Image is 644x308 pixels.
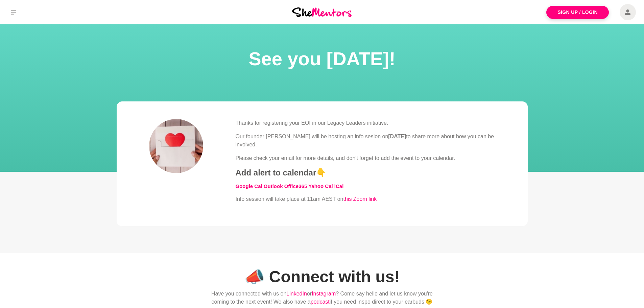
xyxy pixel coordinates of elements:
a: podcast [311,299,330,305]
a: Sign Up / Login [546,6,609,19]
a: iCal [334,183,344,189]
a: Yahoo Cal [308,183,333,189]
a: Google Cal [236,183,262,189]
a: this Zoom link [343,196,377,202]
a: Outlook [264,183,283,189]
h5: ​ [236,183,495,190]
h1: 📣 Connect with us! [203,267,441,287]
h1: See you [DATE]! [8,46,636,72]
a: Office365 [284,183,307,189]
img: She Mentors Logo [292,7,352,17]
a: Instagram [312,291,336,297]
strong: [DATE] [388,134,406,139]
p: Please check your email for more details, and don't forget to add the event to your calendar. [236,154,495,162]
h4: Add alert to calendar👇 [236,168,495,178]
p: Our founder [PERSON_NAME] will be hosting an info sesion on to share more about how you can be in... [236,133,495,149]
p: Thanks for registering your EOI in our Legacy Leaders initiative. [236,119,495,127]
p: Have you connected with us on or ? Come say hello and let us know you're coming to the next event... [203,290,441,306]
p: Info session will take place at 11am AEST on [236,195,495,203]
a: LinkedIn [286,291,307,297]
